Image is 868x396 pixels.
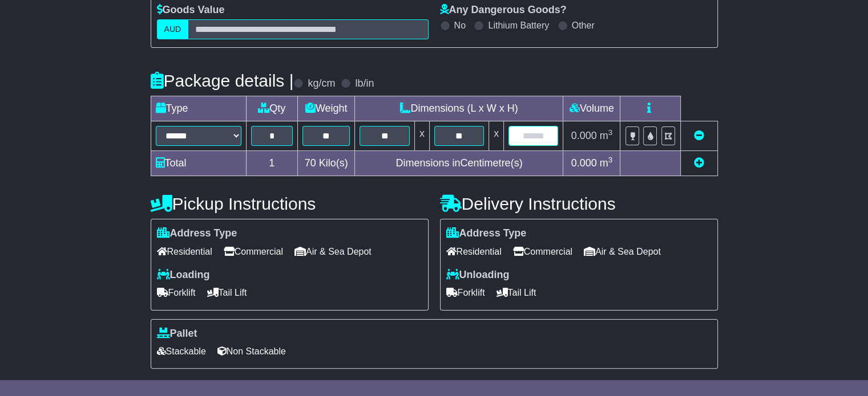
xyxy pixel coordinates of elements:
label: Goods Value [157,4,225,17]
label: Any Dangerous Goods? [440,4,567,17]
span: Forklift [157,284,196,301]
label: Unloading [446,269,510,281]
span: 70 [305,157,316,169]
span: Stackable [157,342,206,360]
label: No [454,20,466,31]
td: Type [151,96,246,121]
label: Loading [157,269,210,281]
span: Tail Lift [496,284,536,301]
span: Air & Sea Depot [294,243,372,260]
label: lb/in [355,77,374,90]
td: Qty [246,96,297,121]
td: Total [151,151,246,176]
label: Address Type [157,227,237,240]
td: Volume [563,96,620,121]
h4: Delivery Instructions [440,194,718,213]
span: Commercial [513,243,572,260]
span: Residential [446,243,502,260]
h4: Pickup Instructions [151,194,429,213]
span: m [600,130,613,141]
td: x [414,121,429,151]
td: x [489,121,504,151]
a: Remove this item [694,130,704,141]
span: m [600,157,613,169]
label: Address Type [446,227,527,240]
label: Lithium Battery [488,20,549,31]
td: 1 [246,151,297,176]
span: 0.000 [571,157,597,169]
label: AUD [157,19,189,39]
sup: 3 [608,156,613,164]
span: Forklift [446,284,485,301]
span: 0.000 [571,130,597,141]
span: Commercial [224,243,283,260]
sup: 3 [608,128,613,137]
h4: Package details | [151,71,294,90]
label: kg/cm [308,77,335,90]
a: Add new item [694,157,704,169]
td: Kilo(s) [297,151,355,176]
label: Other [572,20,595,31]
td: Weight [297,96,355,121]
td: Dimensions in Centimetre(s) [355,151,563,176]
span: Residential [157,243,212,260]
span: Tail Lift [207,284,247,301]
label: Pallet [157,328,197,340]
td: Dimensions (L x W x H) [355,96,563,121]
span: Non Stackable [217,342,286,360]
span: Air & Sea Depot [584,243,661,260]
